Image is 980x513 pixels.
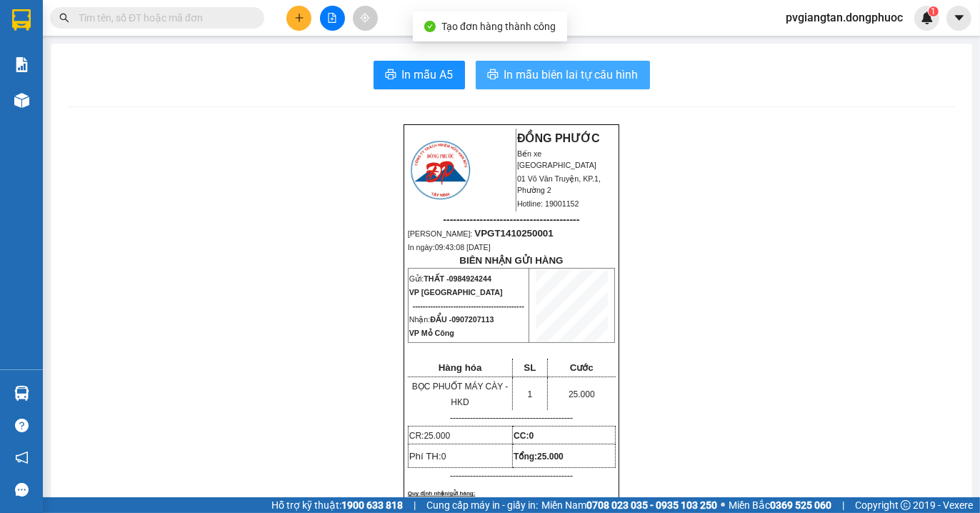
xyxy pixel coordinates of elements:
[79,10,247,26] input: Tìm tên, số ĐT hoặc mã đơn
[14,386,29,401] img: warehouse-icon
[774,9,914,26] span: pvgiangtan.dongphuoc
[517,132,600,144] strong: ĐỒNG PHƯỚC
[424,274,491,283] span: THẤT -
[435,243,491,251] span: 09:43:08 [DATE]
[721,502,725,508] span: ⚪️
[430,315,494,324] span: ĐẨU -
[341,499,403,511] strong: 1900 633 818
[413,302,524,310] span: --------------------------------------------
[524,362,536,373] span: SL
[271,497,403,513] span: Hỗ trợ kỹ thuật:
[409,329,454,337] span: VP Mỏ Công
[537,452,564,462] span: 25.000
[409,451,446,462] span: Phí TH:
[14,93,29,108] img: warehouse-icon
[569,389,595,399] span: 25.000
[408,243,491,251] span: In ngày:
[424,431,450,441] span: 25.000
[921,11,934,24] img: icon-new-feature
[412,382,509,407] span: BỌC PHUỐT MÁY CÀY -
[408,490,476,497] span: Quy định nhận/gửi hàng:
[459,255,563,266] strong: BIÊN NHẬN GỬI HÀNG
[528,389,533,399] span: 1
[586,499,717,511] strong: 0708 023 035 - 0935 103 250
[929,6,939,16] sup: 1
[474,228,553,239] span: VPGT1410250001
[374,61,465,89] button: printerIn mẫu A5
[59,13,69,23] span: search
[541,497,717,513] span: Miền Nam
[408,470,615,482] p: -------------------------------------------
[385,69,396,82] span: printer
[517,199,579,208] span: Hotline: 19001152
[15,483,29,497] span: message
[443,214,579,225] span: -----------------------------------------
[353,6,378,31] button: aim
[441,452,446,462] span: 0
[439,362,482,373] span: Hàng hóa
[409,431,450,441] span: CR:
[426,497,538,513] span: Cung cấp máy in - giấy in:
[15,419,29,432] span: question-circle
[451,315,494,324] span: 0907207113
[931,6,936,16] span: 1
[441,21,556,32] span: Tạo đơn hàng thành công
[842,497,844,513] span: |
[414,497,416,513] span: |
[514,452,564,462] span: Tổng:
[476,61,650,89] button: printerIn mẫu biên lai tự cấu hình
[449,274,491,283] span: 0984924244
[953,11,966,24] span: caret-down
[360,13,370,23] span: aim
[570,362,594,373] span: Cước
[402,66,454,84] span: In mẫu A5
[517,174,601,194] span: 01 Võ Văn Truyện, KP.1, Phường 2
[946,6,971,31] button: caret-down
[320,6,345,31] button: file-add
[424,21,436,32] span: check-circle
[517,149,596,169] span: Bến xe [GEOGRAPHIC_DATA]
[729,497,831,513] span: Miền Bắc
[408,412,615,424] p: -------------------------------------------
[770,499,831,511] strong: 0369 525 060
[901,500,911,510] span: copyright
[294,13,304,23] span: plus
[14,57,29,72] img: solution-icon
[12,9,31,31] img: logo-vxr
[409,274,491,283] span: Gửi:
[286,6,311,31] button: plus
[451,397,469,407] span: HKD
[504,66,639,84] span: In mẫu biên lai tự cấu hình
[408,229,554,238] span: [PERSON_NAME]:
[409,315,494,324] span: Nhận:
[409,139,472,201] img: logo
[409,288,503,297] span: VP [GEOGRAPHIC_DATA]
[327,13,337,23] span: file-add
[529,431,534,441] span: 0
[514,431,534,441] strong: CC:
[487,69,499,82] span: printer
[15,451,29,464] span: notification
